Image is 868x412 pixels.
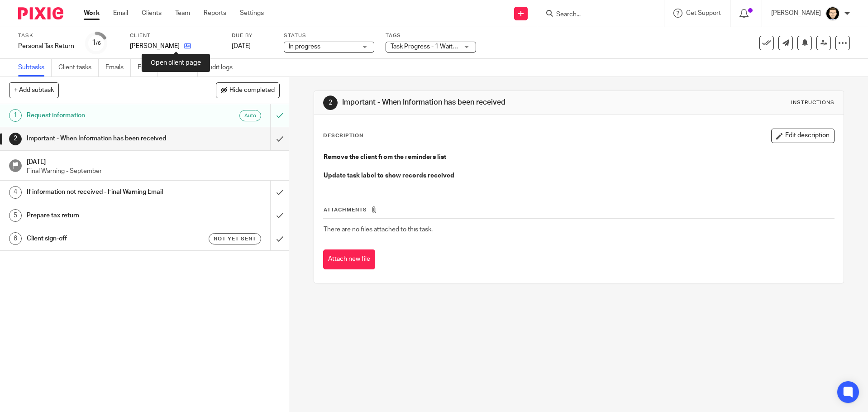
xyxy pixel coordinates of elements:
[342,98,598,107] h1: Important - When Information has been received
[323,132,363,139] p: Description
[27,185,183,199] h1: If information not received - Final Warning Email
[96,41,101,46] small: /6
[27,167,280,176] p: Final Warning - September
[138,59,158,77] a: Files
[555,11,637,19] input: Search
[771,9,821,18] p: [PERSON_NAME]
[27,232,183,245] h1: Client sign-off
[284,32,374,39] label: Status
[27,132,183,145] h1: Important - When Information has been received
[175,9,190,18] a: Team
[9,133,22,145] div: 2
[105,59,131,77] a: Emails
[18,42,74,51] div: Personal Tax Return
[84,9,100,18] a: Work
[130,42,180,51] p: [PERSON_NAME]
[825,6,840,21] img: DavidBlack.format_png.resize_200x.png
[214,235,256,243] span: Not yet sent
[239,110,261,121] div: Auto
[27,109,183,122] h1: Request information
[289,43,320,50] span: In progress
[324,172,454,179] strong: Update task label to show records received
[324,207,367,212] span: Attachments
[324,154,446,160] strong: Remove the client from the reminders list
[9,186,22,199] div: 4
[323,249,375,270] button: Attach new file
[386,32,476,39] label: Tags
[165,59,198,77] a: Notes (0)
[9,82,59,98] button: + Add subtask
[791,99,835,106] div: Instructions
[18,32,74,39] label: Task
[58,59,99,77] a: Client tasks
[204,9,226,18] a: Reports
[9,109,22,122] div: 1
[130,32,220,39] label: Client
[232,32,272,39] label: Due by
[216,82,280,98] button: Hide completed
[18,7,63,19] img: Pixie
[92,38,101,48] div: 1
[27,209,183,222] h1: Prepare tax return
[391,43,510,50] span: Task Progress - 1 Waiting for client info + 1
[27,155,280,167] h1: [DATE]
[113,9,128,18] a: Email
[9,209,22,222] div: 5
[324,226,433,233] span: There are no files attached to this task.
[18,59,52,77] a: Subtasks
[771,129,835,143] button: Edit description
[142,9,162,18] a: Clients
[323,96,338,110] div: 2
[686,10,721,16] span: Get Support
[9,232,22,245] div: 6
[232,43,251,49] span: [DATE]
[240,9,264,18] a: Settings
[205,59,239,77] a: Audit logs
[229,87,275,94] span: Hide completed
